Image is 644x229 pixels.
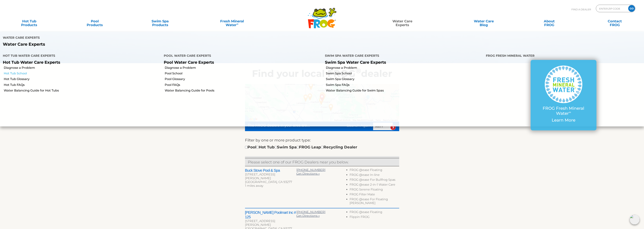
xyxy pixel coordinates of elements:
[164,52,319,60] h4: Pool Water Care Experts
[248,159,396,165] p: Please select one of our FROG Dealers near you below.
[245,184,263,187] span: 1 miles away
[350,178,399,183] li: FROG @ease For Bullfrog Spas
[165,66,322,70] a: Diagnose a Problem
[350,193,399,197] li: FROG Filter Mate
[245,210,296,219] h2: [PERSON_NAME] Poolmart Inc # 125
[589,17,640,25] a: ContactFROG
[630,215,639,224] img: openIcon
[165,71,322,76] a: Pool School
[4,66,161,70] a: Diagnose a Problem
[571,5,591,14] p: Find A Dealer
[524,17,575,25] a: AboutFROG
[200,17,264,25] a: Fresh MineralWater∞
[165,83,322,87] a: Pool FAQs
[350,215,399,220] li: Flippin FROG
[4,17,55,25] a: Hot TubProducts
[245,168,296,173] h2: Buck Stove Pool & Spa
[296,214,320,218] a: Get Directions »
[3,42,319,47] p: Water Care Experts
[326,83,483,87] a: Swim Spa FAQs
[296,172,320,175] a: Get Directions »
[350,188,399,193] li: FROG Serene Floating
[245,180,296,184] div: [GEOGRAPHIC_DATA], CA 93277
[350,183,399,188] li: FROG @ease 2-in-1 Water Care
[296,210,325,214] a: [PHONE_NUMBER]
[361,17,444,25] a: Water CareExperts
[326,77,483,81] a: Swim Spa Glossary
[325,60,386,65] a: Swim Spa Water Care Experts
[538,106,589,116] p: FROG Fresh Mineral Water
[599,6,624,11] input: Zip Code Form
[164,60,214,65] a: Pool Water Care Experts
[245,144,357,150] div: Pool Hot Tub Swim Spa FROG Leap Recycling Dealer
[390,125,396,130] input: Submit
[237,22,238,25] sup: ∞
[350,197,399,206] li: FROG @ease For Floating [PERSON_NAME]
[326,71,483,76] a: Swim Spa School
[628,5,635,12] input: GO
[4,83,161,87] a: Hot Tub FAQs
[326,88,483,93] a: Water Balancing Guide for Swim Spas
[245,173,296,180] div: [STREET_ADDRESS][PERSON_NAME]
[3,52,158,60] h4: Hot Tub Water Care Experts
[486,52,641,60] h4: FROG Fresh Mineral Water
[245,219,296,227] div: [STREET_ADDRESS][PERSON_NAME]
[4,71,161,76] a: Hot Tub School
[4,88,161,93] a: Water Balancing Guide for Hot Tubs
[538,66,589,125] a: FROG Fresh Mineral Water∞ Learn More
[3,60,60,65] a: Hot Tub Water Care Experts
[245,137,311,143] label: Filter by one or more product type:
[165,88,322,93] a: Water Balancing Guide for Pools
[69,17,120,25] a: PoolProducts
[350,173,399,178] li: FROG @ease In-line
[3,34,319,42] h4: Water Care Experts
[4,77,161,81] a: Hot Tub Glossary
[296,168,325,172] a: [PHONE_NUMBER]
[135,17,186,25] a: Swim SpaProducts
[458,17,509,25] a: Water CareBlog
[538,118,589,123] p: Learn More
[350,210,399,215] li: FROG @ease Floating
[165,77,322,81] a: Pool Glossary
[569,110,571,114] sup: ∞
[325,52,480,60] h4: Swim Spa Water Care Experts
[326,66,483,70] a: Diagnose a Problem
[350,168,399,173] li: FROG @ease Floating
